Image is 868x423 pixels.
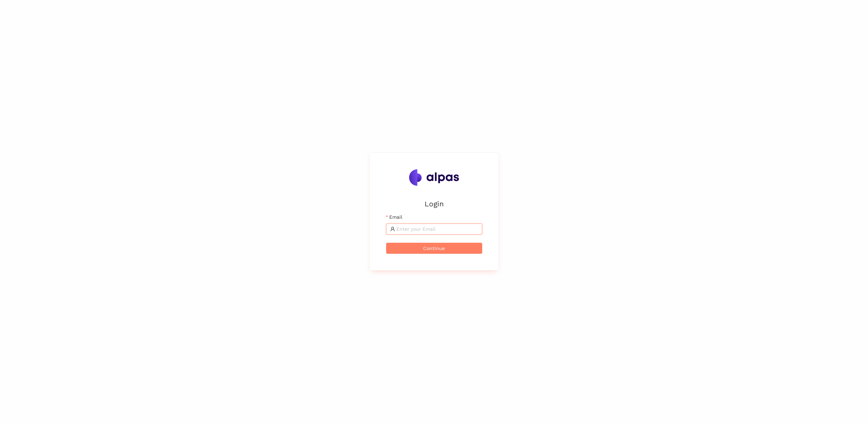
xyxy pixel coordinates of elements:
[390,227,395,231] span: user
[386,243,482,254] button: Continue
[409,169,459,186] img: Alpas.ai Logo
[386,213,402,221] label: Email
[386,198,482,209] h2: Login
[396,225,478,233] input: Email
[423,244,445,252] span: Continue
